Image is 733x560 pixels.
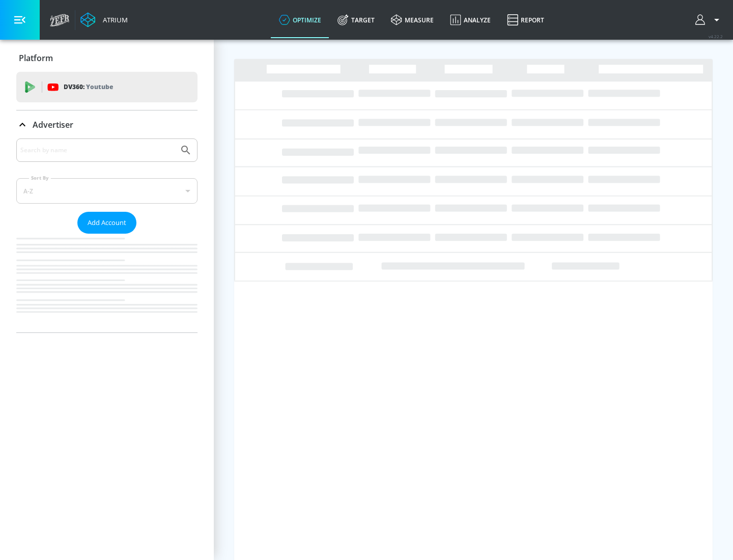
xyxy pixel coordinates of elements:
div: DV360: Youtube [16,72,198,102]
label: Sort By [29,175,51,181]
span: Add Account [88,217,126,229]
a: measure [383,2,442,38]
p: Platform [19,52,53,64]
div: Atrium [99,15,128,24]
button: Add Account [77,212,136,234]
nav: list of Advertiser [16,234,198,332]
div: Platform [16,44,198,72]
p: DV360: [64,81,113,93]
a: Target [329,2,383,38]
a: Atrium [80,12,128,27]
span: v 4.22.2 [709,34,723,39]
a: optimize [271,2,329,38]
p: Youtube [86,81,113,92]
div: A-Z [16,178,198,204]
input: Search by name [20,144,175,157]
div: Advertiser [16,138,198,332]
p: Advertiser [33,119,73,130]
a: Analyze [442,2,499,38]
div: Advertiser [16,110,198,139]
a: Report [499,2,552,38]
